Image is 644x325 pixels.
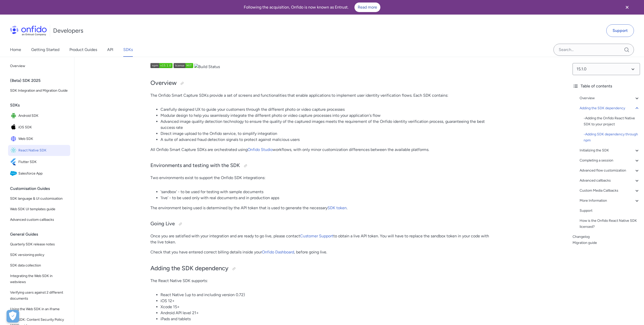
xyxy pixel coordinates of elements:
div: Cookie Preferences [7,310,19,322]
a: Getting Started [31,43,59,57]
a: IconFlutter SDKFlutter SDK [8,156,70,168]
p: All Onfido Smart Capture SDKs are orchestrated using workflows, with only minor customization dif... [150,147,493,153]
div: Support [580,208,640,214]
div: General Guides [10,229,72,239]
li: Direct image upload to the Onfido service, to simplify integration [160,131,493,137]
p: The React Native SDK supports: [150,278,493,284]
div: Following the acquisition, Onfido is now known as Entrust. [6,3,618,12]
span: iOS SDK [18,124,68,131]
a: IconAndroid SDKAndroid SDK [8,110,70,121]
a: Overview [580,95,640,101]
a: Custom Media Callbacks [580,188,640,194]
p: The environment being used is determined by the API token that is used to generate the necessary . [150,205,493,211]
a: -Adding SDK dependency through npm [584,131,640,143]
a: IconReact Native SDKReact Native SDK [8,145,70,156]
span: Salesforce App [18,170,68,177]
a: Overview [8,61,70,71]
p: The Onfido Smart Capture SDKs provide a set of screens and functionalities that enable applicatio... [150,92,493,98]
a: More Information [580,198,640,204]
a: Migration guide [573,240,640,246]
a: API [107,43,113,57]
a: Completing a session [580,157,640,164]
a: -Adding the Onfido React Native SDK to your project [584,115,640,127]
a: Using the Web SDK in an iframe [8,304,70,314]
li: React Native (up to and including version 0.72) [160,292,493,298]
img: IconReact Native SDK [10,147,18,154]
span: Quarterly SDK release notes [10,241,68,247]
li: 'sandbox' - to be used for testing with sample documents [160,189,493,195]
a: SDK data collection [8,260,70,270]
li: Android API level 21+ [160,310,493,316]
a: Support [606,24,634,37]
a: IconiOS SDKiOS SDK [8,122,70,133]
li: Modular design to help you seamlessly integrate the different photo or video capture processes in... [160,113,493,119]
h1: Developers [53,27,83,35]
h2: Adding the SDK dependency [150,264,493,273]
img: IconFlutter SDK [10,158,18,166]
a: Advanced custom callbacks [8,215,70,225]
img: IconiOS SDK [10,124,18,131]
li: iOS 12+ [160,298,493,304]
a: SDKs [123,43,133,57]
img: IconAndroid SDK [10,112,18,119]
button: Close banner [618,1,636,14]
h3: Environments and testing with the SDK [150,162,493,170]
input: Onfido search input field [553,44,634,56]
a: SDK language & UI customisation [8,194,70,204]
span: Web SDK UI templates guide [10,206,68,212]
p: Once you are satisfied with your integration and are ready to go live, please contact to obtain a... [150,233,493,245]
li: Xcode 15+ [160,304,493,310]
div: Customisation Guides [10,184,72,194]
li: Carefully designed UX to guide your customers through the different photo or video capture processes [160,106,493,113]
a: SDK token [328,205,347,210]
a: Verifying users against 2 different documents [8,288,70,304]
li: A suite of advanced fraud detection signals to protect against malicious users [160,137,493,143]
span: SDK data collection [10,262,68,268]
img: IconSalesforce App [10,170,18,177]
a: Customer Support [300,234,333,238]
h2: Overview [150,79,493,87]
a: Onfido Dashboard [262,250,294,254]
a: Read more [354,3,380,12]
a: Web SDK UI templates guide [8,204,70,214]
a: Quarterly SDK release notes [8,239,70,249]
img: Onfido Logo [10,26,47,36]
span: React Native SDK [18,147,68,154]
span: Using the Web SDK in an iframe [10,306,68,312]
a: IconWeb SDKWeb SDK [8,133,70,144]
span: SDK language & UI customisation [10,196,68,202]
span: Integrating the Web SDK in webviews [10,273,68,285]
a: Home [10,43,21,57]
a: Advanced flow customization [580,168,640,174]
div: SDKs [10,100,72,110]
a: Adding the SDK dependency [580,105,640,111]
a: Product Guides [69,43,97,57]
a: Initializing the SDK [580,147,640,153]
li: iPads and tablets [160,316,493,322]
span: SDK versioning policy [10,252,68,258]
a: Advanced callbacks [580,178,640,184]
a: IconSalesforce AppSalesforce App [8,168,70,179]
img: NPM [174,63,193,68]
img: Build Status [194,64,220,70]
a: Integrating the Web SDK in webviews [8,271,70,287]
svg: Close banner [624,4,630,10]
div: How is the Onfido React Native SDK licensed? [580,218,640,230]
li: 'live' - to be used only with real documents and in production apps [160,195,493,201]
span: Android SDK [18,112,68,119]
a: SDK Integration and Migration Guide [8,86,70,96]
img: npm [150,63,173,68]
p: Two environments exist to support the Onfido SDK integrations: [150,175,493,181]
span: Advanced custom callbacks [10,217,68,223]
a: Changelog [573,234,640,240]
span: Web SDK [18,135,68,142]
span: SDK Integration and Migration Guide [10,88,68,94]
